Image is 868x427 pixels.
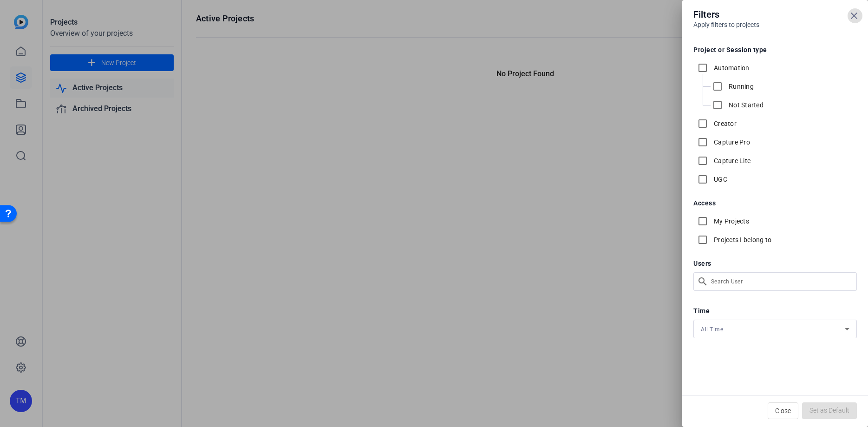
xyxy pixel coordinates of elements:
label: Capture Lite [712,156,751,165]
h6: Apply filters to projects [693,21,857,28]
label: Capture Pro [712,138,750,147]
span: All Time [701,326,723,333]
label: UGC [712,175,727,184]
label: Projects I belong to [712,235,771,244]
label: Automation [712,63,750,72]
h4: Filters [693,7,857,21]
button: Close [768,402,798,419]
label: My Projects [712,217,749,226]
h5: Time [693,308,857,314]
h5: Users [693,260,857,267]
label: Running [727,82,754,91]
h5: Project or Session type [693,46,857,53]
label: Creator [712,119,737,128]
span: Close [775,402,791,420]
input: Search User [711,276,849,287]
label: Not Started [727,100,764,110]
mat-icon: search [693,272,709,291]
h5: Access [693,200,857,206]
